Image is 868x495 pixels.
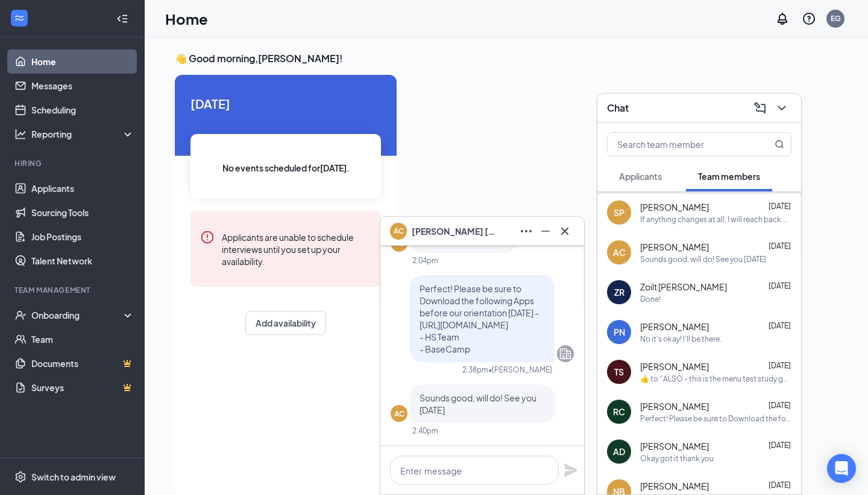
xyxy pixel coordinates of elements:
span: No events scheduled for [DATE] . [222,161,350,174]
svg: ChevronDown [775,101,789,115]
button: Cross [555,222,574,241]
svg: Collapse [116,13,128,25]
div: ZR [614,286,624,298]
div: 2:40pm [412,426,438,436]
a: Talent Network [31,249,134,273]
a: Team [31,327,134,351]
span: [DATE] [769,481,791,490]
svg: Minimize [538,224,553,238]
div: Team Management [14,285,132,295]
div: If anything changes at all, I will reach back out to you, but at this point, I can not bring you ... [640,214,791,225]
button: Ellipses [517,222,536,241]
div: Done! [640,294,661,304]
div: 2:38pm [462,365,488,375]
div: AC [394,409,404,419]
svg: Notifications [775,11,790,26]
div: Perfect! Please be sure to Download the following Apps -[URL][DOMAIN_NAME] - HS Team - BaseCamp [640,414,791,424]
button: ChevronDown [772,98,791,118]
span: Perfect! Please be sure to Download the following Apps before our orientation [DATE] -[URL][DOMAI... [420,283,539,354]
a: Sourcing Tools [31,200,134,225]
a: Scheduling [31,98,134,122]
svg: Company [558,346,573,361]
span: [PERSON_NAME] [PERSON_NAME] [412,225,496,238]
button: ComposeMessage [750,98,770,118]
div: Switch to admin view [31,471,116,483]
span: [DATE] [190,94,381,113]
div: ​👍​ to “ ALSO - this is the menu test study guide. Be sure to study up. We will talk about this t... [640,374,791,384]
span: [DATE] [769,281,791,290]
div: Hiring [14,158,132,168]
svg: Cross [558,224,572,238]
span: [DATE] [769,202,791,211]
h1: Home [165,8,208,29]
span: Zoilt [PERSON_NAME] [640,281,727,293]
span: [PERSON_NAME] [640,241,709,253]
a: Messages [31,74,134,98]
span: Team members [698,171,760,182]
div: AC [613,246,626,258]
svg: Plane [564,463,578,477]
svg: UserCheck [14,309,27,321]
div: Reporting [31,128,135,140]
span: [DATE] [769,241,791,251]
span: [PERSON_NAME] [640,201,709,213]
div: SP [614,206,624,219]
div: RC [613,406,625,418]
div: EG [831,13,841,24]
h3: Chat [607,101,629,115]
button: Add availability [245,311,326,335]
svg: WorkstreamLogo [13,12,25,24]
a: Home [31,49,134,74]
svg: Ellipses [519,224,533,238]
div: TS [614,366,624,378]
a: Job Postings [31,225,134,249]
span: [DATE] [769,441,791,450]
h3: 👋 Good morning, [PERSON_NAME] ! [175,52,838,65]
svg: ComposeMessage [753,101,767,115]
div: Applicants are unable to schedule interviews until you set up your availability. [222,230,371,267]
button: Minimize [536,222,555,241]
div: Open Intercom Messenger [827,454,856,483]
span: Sounds good, will do! See you [DATE] [420,392,536,415]
span: [DATE] [769,321,791,330]
svg: Error [200,230,215,244]
svg: QuestionInfo [802,11,816,26]
svg: Settings [14,471,27,483]
span: [PERSON_NAME] [640,321,709,333]
div: No it's okay! I'll be there. [640,334,722,344]
span: Applicants [619,171,662,182]
span: [PERSON_NAME] [640,360,709,372]
a: SurveysCrown [31,375,134,400]
div: Onboarding [31,309,124,321]
a: DocumentsCrown [31,351,134,375]
div: Sounds good, will do! See you [DATE] [640,254,766,264]
div: PN [614,326,625,338]
div: 2:04pm [412,255,438,266]
input: Search team member [608,133,750,156]
span: • [PERSON_NAME] [488,365,552,375]
div: AD [613,445,625,458]
a: Applicants [31,176,134,200]
svg: Analysis [14,128,27,140]
div: Okay got it thank you [640,453,714,464]
span: [DATE] [769,401,791,410]
span: [PERSON_NAME] [640,440,709,452]
span: [PERSON_NAME] [640,480,709,492]
span: [DATE] [769,361,791,370]
svg: MagnifyingGlass [775,139,784,149]
span: [PERSON_NAME] [640,400,709,412]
